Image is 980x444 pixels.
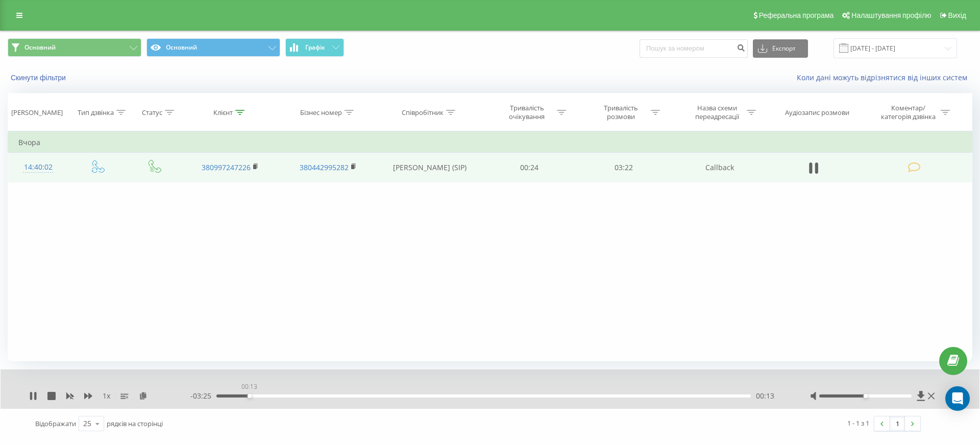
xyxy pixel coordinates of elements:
button: Основний [8,38,141,57]
a: 380997247226 [202,162,251,172]
div: Тривалість розмови [594,104,648,121]
a: Коли дані можуть відрізнятися вiд інших систем [797,73,972,82]
div: Назва схеми переадресації [690,104,744,121]
div: Клієнт [213,108,233,117]
span: - 03:25 [190,391,216,401]
span: 1 x [103,391,110,401]
span: Налаштування профілю [851,11,931,19]
span: рядків на сторінці [107,419,163,428]
a: 1 [890,416,905,431]
button: Графік [285,38,344,57]
span: Реферальна програма [759,11,834,19]
span: Графік [305,44,325,51]
td: 00:24 [482,153,576,182]
span: 00:13 [756,391,774,401]
div: Тривалість очікування [500,104,554,121]
div: Коментар/категорія дзвінка [878,104,938,121]
button: Основний [146,38,280,57]
div: Open Intercom Messenger [945,386,970,411]
div: Бізнес номер [300,108,342,117]
button: Скинути фільтри [8,73,71,82]
button: Експорт [753,39,808,58]
div: Співробітник [402,108,444,117]
input: Пошук за номером [640,39,748,58]
div: 1 - 1 з 1 [847,418,869,428]
td: 03:22 [576,153,670,182]
div: Аудіозапис розмови [785,108,849,117]
div: Accessibility label [863,394,867,398]
span: Основний [24,43,56,52]
div: 14:40:02 [18,157,58,177]
td: Вчора [8,132,972,153]
div: 00:13 [239,380,259,394]
div: Accessibility label [248,394,252,398]
span: Вихід [948,11,966,19]
div: Статус [142,108,162,117]
td: Callback [671,153,769,182]
td: [PERSON_NAME] (SIP) [377,153,482,182]
div: 25 [83,418,91,429]
span: Відображати [35,419,76,428]
a: 380442995282 [300,162,349,172]
div: [PERSON_NAME] [11,108,63,117]
div: Тип дзвінка [78,108,114,117]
